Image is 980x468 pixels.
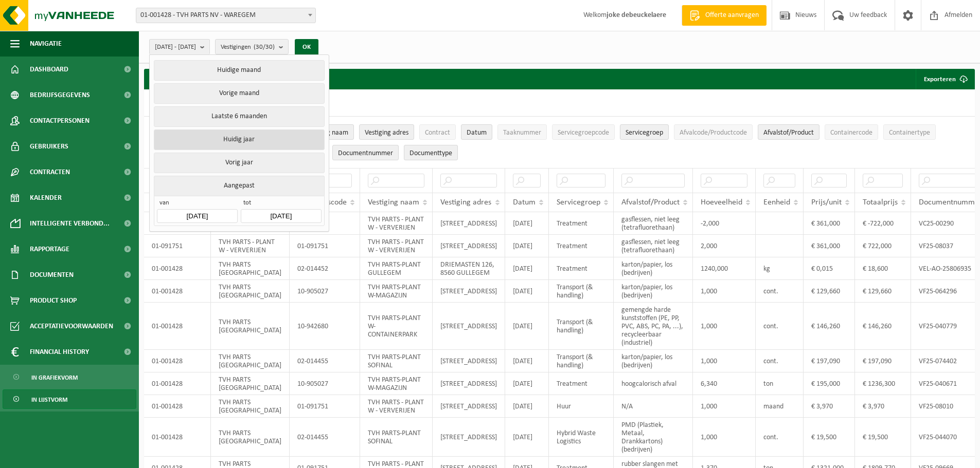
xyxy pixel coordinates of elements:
[682,5,767,26] a: Offerte aanvragen
[360,350,433,372] td: TVH PARTS-PLANT SOFINAL
[461,124,492,140] button: DatumDatum: Activate to sort
[154,153,324,173] button: Vorig jaar
[505,257,549,280] td: [DATE]
[756,280,804,303] td: cont.
[30,57,68,82] span: Dashboard
[505,303,549,350] td: [DATE]
[290,350,360,372] td: 02-014455
[825,124,878,140] button: ContainercodeContainercode: Activate to sort
[549,372,614,395] td: Treatment
[614,350,693,372] td: karton/papier, los (bedrijven)
[440,198,491,207] span: Vestiging adres
[154,106,324,127] button: Laatste 6 maanden
[756,303,804,350] td: cont.
[211,350,290,372] td: TVH PARTS [GEOGRAPHIC_DATA]
[855,395,911,418] td: € 3,970
[855,235,911,257] td: € 722,000
[614,395,693,418] td: N/A
[830,129,872,137] span: Containercode
[3,389,136,409] a: In lijstvorm
[855,350,911,372] td: € 197,090
[505,350,549,372] td: [DATE]
[295,39,318,55] button: OK
[360,372,433,395] td: TVH PARTS-PLANT W-MAGAZIJN
[154,176,324,196] button: Aangepast
[30,262,74,288] span: Documenten
[693,418,756,457] td: 1,000
[621,198,680,207] span: Afvalstof/Product
[763,198,790,207] span: Eenheid
[31,368,78,387] span: In grafiekvorm
[360,257,433,280] td: TVH PARTS-PLANT GULLEGEM
[693,395,756,418] td: 1,000
[557,198,600,207] span: Servicegroep
[211,257,290,280] td: TVH PARTS [GEOGRAPHIC_DATA]
[505,280,549,303] td: [DATE]
[433,350,505,372] td: [STREET_ADDRESS]
[433,235,505,257] td: [STREET_ADDRESS]
[549,235,614,257] td: Treatment
[804,350,855,372] td: € 197,090
[241,199,321,209] span: tot
[211,303,290,350] td: TVH PARTS [GEOGRAPHIC_DATA]
[211,395,290,418] td: TVH PARTS [GEOGRAPHIC_DATA]
[703,10,761,21] span: Offerte aanvragen
[144,418,211,457] td: 01-001428
[758,124,819,140] button: Afvalstof/ProductAfvalstof/Product: Activate to sort
[693,372,756,395] td: 6,340
[254,44,275,50] count: (30/30)
[701,198,742,207] span: Hoeveelheid
[433,280,505,303] td: [STREET_ADDRESS]
[549,280,614,303] td: Transport (& handling)
[144,350,211,372] td: 01-001428
[359,124,414,140] button: Vestiging adresVestiging adres: Activate to sort
[503,129,541,137] span: Taaknummer
[883,124,936,140] button: ContainertypeContainertype: Activate to sort
[360,280,433,303] td: TVH PARTS-PLANT W-MAGAZIJN
[693,257,756,280] td: 1240,000
[433,303,505,350] td: [STREET_ADDRESS]
[804,303,855,350] td: € 146,260
[804,280,855,303] td: € 129,660
[30,211,110,236] span: Intelligente verbond...
[804,395,855,418] td: € 3,970
[360,303,433,350] td: TVH PARTS-PLANT W-CONTAINERPARK
[211,235,290,257] td: TVH PARTS - PLANT W - VERVERIJEN
[290,395,360,418] td: 01-091751
[763,129,814,137] span: Afvalstof/Product
[433,372,505,395] td: [STREET_ADDRESS]
[549,212,614,235] td: Treatment
[433,212,505,235] td: [STREET_ADDRESS]
[433,257,505,280] td: DRIEMASTEN 126, 8560 GULLEGEM
[614,235,693,257] td: gasflessen, niet leeg (tetrafluorethaan)
[30,185,62,211] span: Kalender
[290,303,360,350] td: 10-942680
[549,257,614,280] td: Treatment
[855,280,911,303] td: € 129,660
[30,82,90,108] span: Bedrijfsgegevens
[3,367,136,387] a: In grafiekvorm
[360,418,433,457] td: TVH PARTS-PLANT SOFINAL
[804,212,855,235] td: € 361,000
[149,39,210,54] button: [DATE] - [DATE]
[144,257,211,280] td: 01-001428
[467,129,487,137] span: Datum
[136,8,315,23] span: 01-001428 - TVH PARTS NV - WAREGEM
[505,372,549,395] td: [DATE]
[497,124,547,140] button: TaaknummerTaaknummer: Activate to sort
[30,236,69,262] span: Rapportage
[693,235,756,257] td: 2,000
[693,350,756,372] td: 1,000
[154,60,324,81] button: Huidige maand
[409,149,452,157] span: Documenttype
[290,372,360,395] td: 10-905027
[30,108,90,134] span: Contactpersonen
[804,418,855,457] td: € 19,500
[552,124,615,140] button: ServicegroepcodeServicegroepcode: Activate to sort
[855,418,911,457] td: € 19,500
[626,129,663,137] span: Servicegroep
[290,280,360,303] td: 10-905027
[290,257,360,280] td: 02-014452
[505,212,549,235] td: [DATE]
[211,280,290,303] td: TVH PARTS [GEOGRAPHIC_DATA]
